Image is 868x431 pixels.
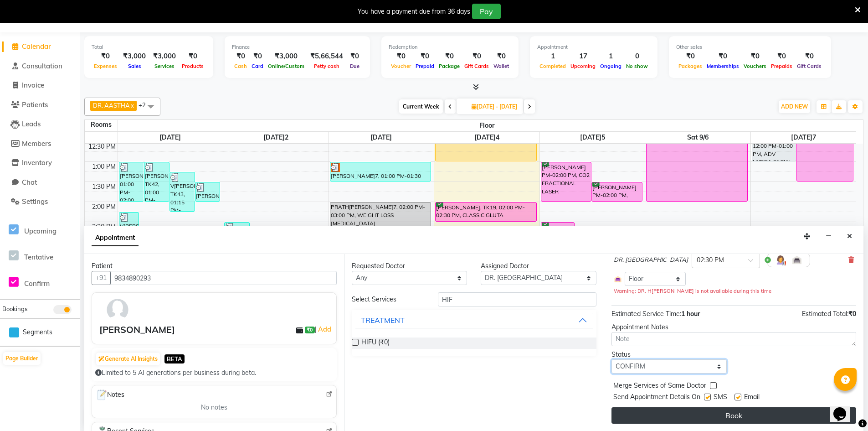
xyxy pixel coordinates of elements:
div: Total [92,43,206,51]
img: Interior.png [614,275,622,283]
span: Email [744,392,760,404]
button: Close [843,229,856,244]
div: Status [611,350,727,359]
a: Settings [2,197,77,207]
div: ₹0 [741,51,769,62]
div: Rooms [85,120,118,130]
div: [PERSON_NAME]7, 01:00 PM-01:30 PM, PREMIUM GLUTA [330,162,431,181]
span: Notes [96,389,124,401]
span: Merge Services of Same Doctor [613,381,706,392]
span: DR. AASTHA [93,102,130,109]
span: Sales [126,63,144,69]
a: September 4, 2025 [473,132,501,143]
div: 1 [537,51,568,62]
iframe: chat widget [830,395,859,422]
div: 1:30 PM [90,182,118,192]
div: ₹0 [232,51,249,62]
span: 1 hour [681,310,700,318]
div: ₹0 [413,51,437,62]
span: Completed [537,63,568,69]
span: Products [180,63,206,69]
span: Inventory [22,158,52,167]
span: DR. [GEOGRAPHIC_DATA] [614,255,688,265]
span: ADD NEW [781,103,808,110]
div: Assigned Doctor [481,261,596,271]
small: Warning: DR. H[PERSON_NAME] is not available during this time [614,288,771,294]
span: [DATE] - [DATE] [469,103,519,110]
button: Page Builder [3,352,41,365]
a: Chat [2,177,77,188]
span: Segments [23,327,52,337]
button: Pay [472,4,501,19]
a: Calendar [2,42,77,52]
div: ₹0 [347,51,363,62]
button: Book [611,407,856,424]
a: September 3, 2025 [369,132,394,143]
div: [PERSON_NAME]8, 01:30 PM-02:00 PM, BASIC GLUTA [195,182,220,201]
div: ₹0 [389,51,413,62]
span: ₹0 [305,327,314,334]
span: Confirm [24,279,50,288]
span: Floor [118,120,857,131]
a: Add [317,324,333,335]
div: TREATMENT [361,315,405,326]
div: [PERSON_NAME], TK42, 01:00 PM-02:00 PM, ADV HYDRA FACIAL [144,162,169,201]
span: +2 [139,101,153,109]
div: 1:00 PM [90,162,118,171]
div: 0 [624,51,650,62]
span: Estimated Total: [802,310,848,318]
span: Tentative [24,253,53,261]
span: Invoice [22,81,44,89]
div: ₹5,66,544 [307,51,347,62]
img: Interior.png [791,254,802,265]
span: Prepaid [413,63,437,69]
div: ₹3,000 [149,51,180,62]
div: Requested Doctor [352,261,467,271]
a: September 6, 2025 [685,132,710,143]
div: [PERSON_NAME], TK32, 02:30 PM-03:45 PM, PREMIUM GLUTA ,PICO LASER [225,223,249,271]
a: September 2, 2025 [262,132,290,143]
div: PRATH[PERSON_NAME]7, 02:00 PM-03:00 PM, WEIGHT LOSS [MEDICAL_DATA] [330,203,431,241]
span: Online/Custom [266,63,307,69]
span: Package [437,63,462,69]
div: V[PERSON_NAME] TK43, 02:15 PM-03:15 PM, ADV HYDRA FACIAL [119,213,139,251]
span: Settings [22,197,48,206]
span: Card [249,63,266,69]
div: [PERSON_NAME] [99,323,175,337]
span: Voucher [389,63,413,69]
a: September 1, 2025 [158,132,183,143]
span: SMS [714,392,727,404]
span: Ongoing [598,63,624,69]
div: Redemption [389,43,511,51]
img: avatar [104,296,131,323]
a: Leads [2,119,77,130]
input: Search by Name/Mobile/Email/Code [110,271,337,285]
span: HIFU (₹0) [361,338,390,349]
span: Leads [22,119,41,128]
div: 2:30 PM [90,222,118,232]
div: V[PERSON_NAME] TK43, 01:15 PM-02:15 PM, ADV HYDRA FACIAL [170,172,195,211]
div: ₹0 [92,51,119,62]
span: No show [624,63,650,69]
button: +91 [92,271,111,285]
span: Send Appointment Details On [613,392,700,404]
div: Appointment Notes [611,322,856,332]
div: Patient [92,261,337,271]
div: Select Services [345,295,431,304]
div: ₹3,000 [266,51,307,62]
span: Gift Cards [795,63,824,69]
span: No notes [201,403,227,412]
button: ADD NEW [779,100,810,113]
img: Hairdresser.png [775,254,786,265]
span: Services [152,63,177,69]
span: Patients [22,100,48,109]
span: ₹0 [848,310,856,318]
span: Packages [676,63,704,69]
a: Inventory [2,158,77,168]
a: Invoice [2,80,77,91]
span: BETA [164,354,185,363]
div: ₹3,000 [119,51,149,62]
a: x [130,102,134,109]
span: Appointment [92,230,139,246]
a: September 5, 2025 [578,132,607,143]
